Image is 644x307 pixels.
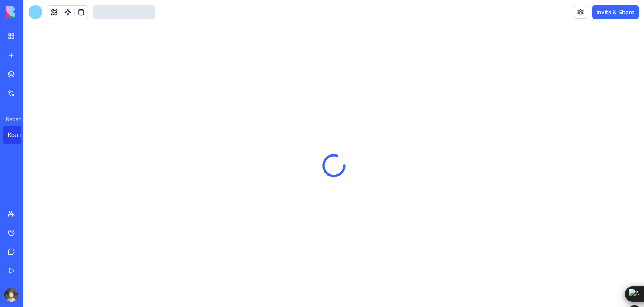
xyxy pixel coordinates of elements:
a: Коллекция Карточек Персонажей [3,126,37,144]
img: logo [6,6,60,18]
button: Invite & Share [592,5,639,19]
monica-translate-translate: Recent [6,116,23,122]
monica-translate-translate: Invite & Share [596,8,634,16]
img: ACg8ocK_Hy3fseqdNbT9DcK0Xmuy47oE56y91T3jmVGYOBwJ21s92lerpw=s96-c [4,288,18,302]
monica-translate-translate: Коллекция Карточек Персонажей [8,131,104,138]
